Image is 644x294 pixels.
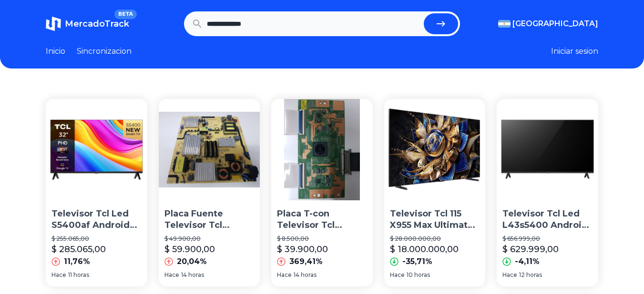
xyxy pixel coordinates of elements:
span: 11 horas [68,271,89,279]
button: Iniciar sesion [551,46,598,57]
span: Hace [502,271,517,279]
a: Sincronizacion [77,46,132,57]
span: BETA [114,10,137,19]
p: $ 49.900,00 [164,235,255,243]
img: Argentina [498,20,511,28]
p: $ 285.065,00 [51,243,106,256]
a: Televisor Tcl Led L43s5400 Android Tv-rvTelevisor Tcl Led L43s5400 Android Tv-rv$ 656.999,00$ 629... [497,99,598,286]
img: Televisor Tcl 115 X955 Max Ultimate 4k Qd-mini Led Tv [384,99,486,200]
span: 14 horas [181,271,204,279]
p: $ 28.000.000,00 [390,235,480,243]
p: 11,76% [64,256,90,267]
span: Hace [164,271,179,279]
p: -35,71% [402,256,432,267]
span: 14 horas [294,271,317,279]
a: MercadoTrackBETA [46,16,129,31]
a: Televisor Tcl 115 X955 Max Ultimate 4k Qd-mini Led TvTelevisor Tcl 115 X955 Max Ultimate 4k Qd-mi... [384,99,486,286]
p: $ 255.065,00 [51,235,142,243]
a: Placa Fuente Televisor Tcl L55e5800Placa Fuente Televisor Tcl L55e5800$ 49.900,00$ 59.900,0020,04... [159,99,260,286]
span: 10 horas [407,271,430,279]
img: MercadoTrack [46,16,61,31]
p: Televisor Tcl 115 X955 Max Ultimate 4k Qd-mini Led Tv [390,208,480,232]
img: Televisor Tcl Led S5400af Android 32 Hd Con Hdr [46,99,147,200]
p: 369,41% [289,256,323,267]
img: Placa Fuente Televisor Tcl L55e5800 [159,99,260,200]
p: $ 629.999,00 [502,243,559,256]
p: Placa T-con Televisor Tcl L55e5800 [277,208,367,232]
span: 12 horas [519,271,542,279]
p: $ 656.999,00 [502,235,593,243]
a: Inicio [46,46,65,57]
span: [GEOGRAPHIC_DATA] [512,18,598,29]
p: $ 8.500,00 [277,235,367,243]
p: -4,11% [515,256,540,267]
button: [GEOGRAPHIC_DATA] [498,18,598,29]
p: Televisor Tcl Led L43s5400 Android Tv-rv [502,208,593,232]
a: Placa T-con Televisor Tcl L55e5800 Placa T-con Televisor Tcl L55e5800$ 8.500,00$ 39.900,00369,41%... [271,99,373,286]
p: Placa Fuente Televisor Tcl L55e5800 [164,208,255,232]
img: Televisor Tcl Led L43s5400 Android Tv-rv [497,99,598,200]
p: $ 59.900,00 [164,243,215,256]
p: $ 18.000.000,00 [390,243,459,256]
p: $ 39.900,00 [277,243,328,256]
span: Hace [390,271,405,279]
a: Televisor Tcl Led S5400af Android 32 Hd Con HdrTelevisor Tcl Led S5400af Android 32 Hd Con Hdr$ 2... [46,99,147,286]
span: Hace [51,271,66,279]
img: Placa T-con Televisor Tcl L55e5800 [271,99,373,200]
p: 20,04% [177,256,207,267]
span: MercadoTrack [65,19,129,29]
p: Televisor Tcl Led S5400af Android 32 Hd Con Hdr [51,208,142,232]
span: Hace [277,271,292,279]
